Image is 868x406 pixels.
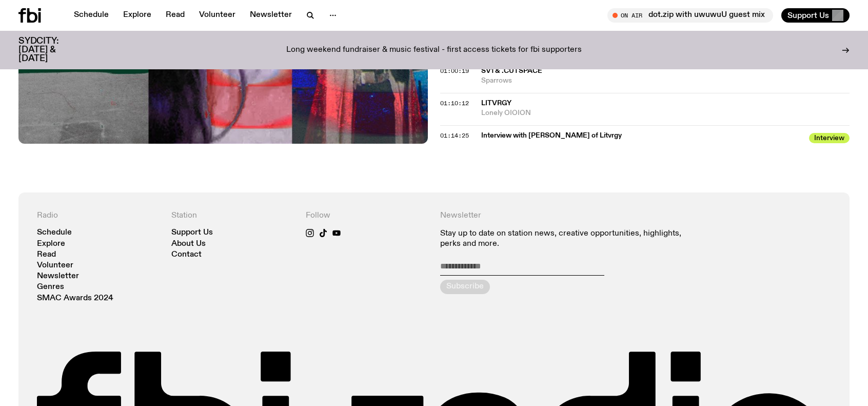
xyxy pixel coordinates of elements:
[481,76,850,86] span: Sparrows
[440,133,469,139] button: 01:14:25
[481,131,803,141] span: Interview with [PERSON_NAME] of Litvrgy
[440,211,697,221] h4: Newsletter
[37,229,72,237] a: Schedule
[171,229,213,237] a: Support Us
[117,8,157,23] a: Explore
[787,11,829,20] span: Support Us
[440,67,469,75] span: 01:00:19
[440,99,469,107] span: 01:10:12
[68,8,115,23] a: Schedule
[481,108,850,118] span: Lonely OIOION
[440,131,469,140] span: 01:14:25
[171,211,293,221] h4: Station
[171,240,206,248] a: About Us
[37,262,73,269] a: Volunteer
[286,46,582,55] p: Long weekend fundraiser & music festival - first access tickets for fbi supporters
[37,211,159,221] h4: Radio
[37,295,113,302] a: SMAC Awards 2024
[440,229,697,248] p: Stay up to date on station news, creative opportunities, highlights, perks and more.
[171,251,202,259] a: Contact
[481,100,511,107] span: Litvrgy
[37,283,64,291] a: Genres
[37,240,65,248] a: Explore
[440,280,490,294] button: Subscribe
[440,68,469,74] button: 01:00:19
[481,67,542,74] span: sv1 & .cutspace
[193,8,242,23] a: Volunteer
[37,251,56,259] a: Read
[781,8,850,23] button: Support Us
[160,8,191,23] a: Read
[607,8,773,23] button: On Airdot.zip with uwuwuU guest mix
[244,8,298,23] a: Newsletter
[18,37,84,63] h3: SYDCITY: [DATE] & [DATE]
[809,133,850,143] span: Interview
[37,273,79,280] a: Newsletter
[306,211,428,221] h4: Follow
[440,101,469,106] button: 01:10:12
